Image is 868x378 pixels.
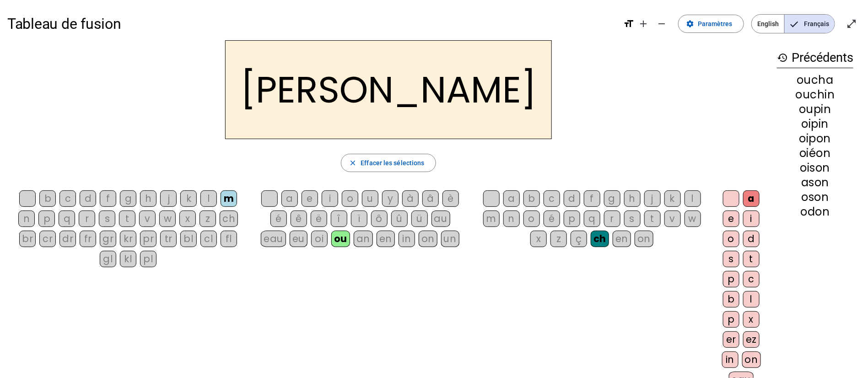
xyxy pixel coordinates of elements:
[743,251,760,267] div: t
[550,231,567,247] div: z
[382,190,399,207] div: y
[584,211,600,227] div: q
[221,231,237,247] div: fl
[644,190,661,207] div: j
[270,211,287,227] div: é
[391,211,408,227] div: û
[743,271,760,287] div: c
[777,48,853,68] h3: Précédents
[422,190,439,207] div: â
[685,190,701,207] div: l
[225,40,552,139] h2: [PERSON_NAME]
[743,211,760,227] div: i
[38,211,55,227] div: p
[777,148,853,159] div: oiéon
[7,9,616,38] h1: Tableau de fusion
[777,162,853,173] div: oison
[311,231,328,247] div: oi
[604,211,620,227] div: r
[160,190,177,207] div: j
[644,211,661,227] div: t
[39,231,56,247] div: cr
[442,190,459,207] div: è
[39,190,56,207] div: b
[777,133,853,144] div: oipon
[743,231,760,247] div: d
[685,211,701,227] div: w
[59,211,75,227] div: q
[120,190,136,207] div: g
[140,251,156,267] div: pl
[200,190,217,207] div: l
[686,20,694,28] mat-icon: settings
[100,251,116,267] div: gl
[652,15,671,33] button: Diminuer la taille de la police
[723,251,739,267] div: s
[371,211,388,227] div: ô
[419,231,437,247] div: on
[483,211,500,227] div: m
[331,231,350,247] div: ou
[664,190,681,207] div: k
[199,211,216,227] div: z
[777,177,853,188] div: ason
[638,18,649,29] mat-icon: add
[723,211,739,227] div: e
[723,331,739,348] div: er
[119,211,135,227] div: t
[743,311,760,328] div: x
[722,351,739,368] div: in
[777,192,853,203] div: oson
[591,231,609,247] div: ch
[723,291,739,308] div: b
[723,231,739,247] div: o
[200,231,217,247] div: cl
[140,231,156,247] div: pr
[441,231,459,247] div: un
[411,211,428,227] div: ü
[139,211,156,227] div: v
[431,211,450,227] div: au
[751,14,835,33] mat-button-toggle-group: Language selection
[281,190,298,207] div: a
[351,211,367,227] div: ï
[604,190,620,207] div: g
[59,190,76,207] div: c
[349,159,357,167] mat-icon: close
[399,231,415,247] div: in
[18,211,35,227] div: n
[290,231,307,247] div: eu
[777,75,853,86] div: oucha
[613,231,631,247] div: en
[100,190,116,207] div: f
[159,211,176,227] div: w
[80,190,96,207] div: d
[777,89,853,100] div: ouchin
[377,231,395,247] div: en
[402,190,419,207] div: à
[180,231,197,247] div: bl
[777,104,853,115] div: oupin
[785,15,835,33] span: Français
[777,206,853,217] div: odon
[842,15,861,33] button: Entrer en plein écran
[523,211,540,227] div: o
[179,211,196,227] div: x
[311,211,327,227] div: ë
[698,18,733,29] span: Paramètres
[742,351,761,368] div: on
[100,231,116,247] div: gr
[723,271,739,287] div: p
[99,211,115,227] div: s
[664,211,681,227] div: v
[777,52,788,63] mat-icon: history
[291,211,307,227] div: ê
[624,190,641,207] div: h
[503,190,520,207] div: a
[571,231,587,247] div: ç
[322,190,338,207] div: i
[221,190,237,207] div: m
[678,15,744,33] button: Paramètres
[80,231,96,247] div: fr
[752,15,784,33] span: English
